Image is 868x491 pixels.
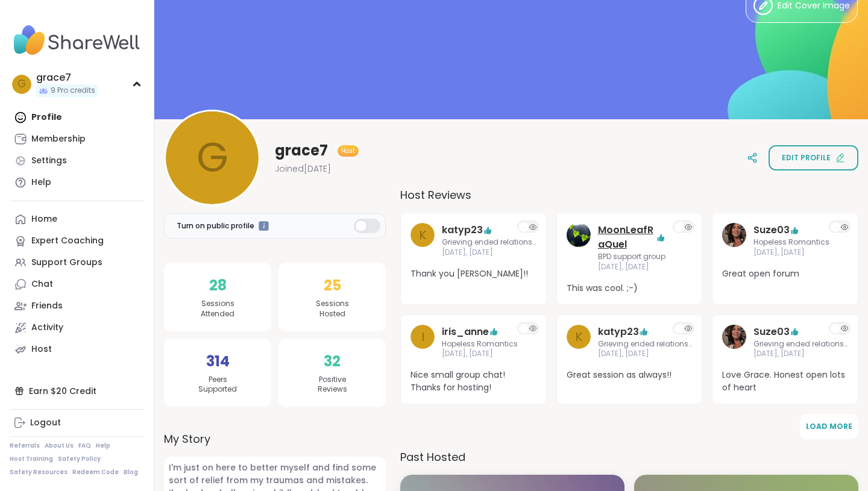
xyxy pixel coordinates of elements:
[10,150,144,172] a: Settings
[567,369,693,381] span: Great session as always!!
[442,325,489,339] a: iris_anne
[753,325,790,339] a: Suze03
[10,380,144,402] div: Earn $20 Credit
[10,19,144,61] img: ShareWell Nav Logo
[31,133,86,145] div: Membership
[567,223,591,247] img: MoonLeafRaQuel
[10,455,53,463] a: Host Training
[442,339,518,349] span: Hopeless Romantics
[324,351,341,372] span: 32
[10,252,144,274] a: Support Groups
[10,172,144,193] a: Help
[45,442,74,450] a: About Us
[10,208,144,230] a: Home
[72,468,119,477] a: Redeem Code
[722,325,746,349] img: Suze03
[410,369,536,394] span: Nice small group chat! Thanks for hosting!
[10,274,144,295] a: Chat
[10,442,40,450] a: Referrals
[410,223,435,258] a: k
[58,455,101,463] a: Safety Policy
[10,230,144,252] a: Expert Coaching
[769,145,858,170] button: Edit profile
[17,77,26,92] span: g
[722,369,848,394] span: Love Grace. Honest open lots of heart
[341,146,355,155] span: Host
[442,349,518,359] span: [DATE], [DATE]
[124,468,138,477] a: Blog
[598,262,665,272] span: [DATE], [DATE]
[575,328,582,346] span: k
[206,351,230,372] span: 314
[722,267,848,280] span: Great open forum
[209,275,227,296] span: 28
[722,223,746,247] img: Suze03
[598,223,656,252] a: MoonLeafRaQuel
[31,278,53,290] div: Chat
[442,237,536,248] span: Grieving ended relationships
[567,282,693,295] span: This was cool. ;-)
[198,375,237,395] span: Peers Supported
[753,349,848,359] span: [DATE], [DATE]
[419,226,426,244] span: k
[78,442,91,450] a: FAQ
[722,223,746,258] a: Suze03
[10,339,144,360] a: Host
[806,421,852,431] span: Load More
[31,235,104,247] div: Expert Coaching
[598,349,693,359] span: [DATE], [DATE]
[324,275,341,296] span: 25
[318,375,347,395] span: Positive Reviews
[30,417,61,429] div: Logout
[567,325,591,360] a: k
[10,468,68,477] a: Safety Resources
[31,213,57,225] div: Home
[410,267,536,280] span: Thank you [PERSON_NAME]!!
[567,223,591,272] a: MoonLeafRaQuel
[31,155,67,167] div: Settings
[31,300,63,312] div: Friends
[275,141,328,160] span: grace7
[753,339,848,349] span: Grieving ended relationships
[10,128,144,150] a: Membership
[31,257,102,269] div: Support Groups
[753,223,790,237] a: Suze03
[442,223,483,237] a: katyp23
[36,71,98,84] div: grace7
[598,252,665,262] span: BPD support group
[410,325,435,360] a: i
[598,325,639,339] a: katyp23
[442,248,536,258] span: [DATE], [DATE]
[598,339,693,349] span: Grieving ended relationships
[31,177,51,189] div: Help
[96,442,110,450] a: Help
[31,322,63,334] div: Activity
[259,221,269,231] iframe: Spotlight
[177,220,254,231] span: Turn on public profile
[753,248,829,258] span: [DATE], [DATE]
[316,299,349,319] span: Sessions Hosted
[10,317,144,339] a: Activity
[51,86,95,96] span: 9 Pro credits
[421,328,424,346] span: i
[782,152,831,163] span: Edit profile
[400,449,858,465] h3: Past Hosted
[800,414,858,439] button: Load More
[722,325,746,360] a: Suze03
[164,431,386,447] label: My Story
[10,295,144,317] a: Friends
[10,412,144,434] a: Logout
[201,299,234,319] span: Sessions Attended
[31,343,52,355] div: Host
[275,163,331,175] span: Joined [DATE]
[753,237,829,248] span: Hopeless Romantics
